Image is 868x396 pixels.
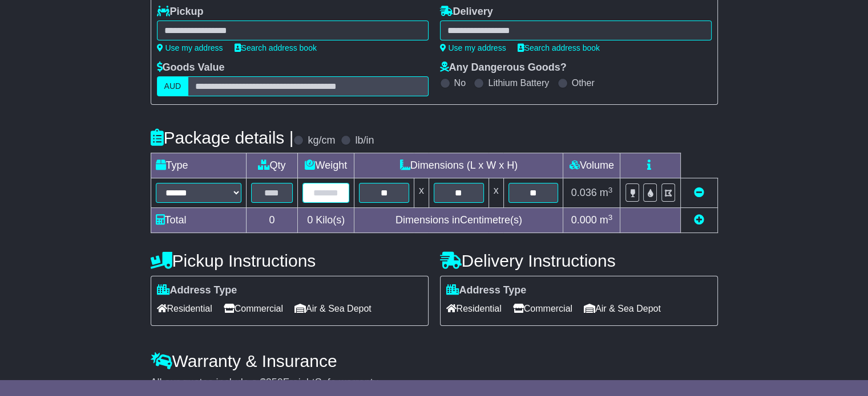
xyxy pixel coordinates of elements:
[224,300,283,317] span: Commercial
[298,153,354,178] td: Weight
[608,213,613,222] sup: 3
[157,284,237,297] label: Address Type
[157,300,212,317] span: Residential
[571,187,597,198] span: 0.036
[488,77,549,88] label: Lithium Battery
[572,77,595,88] label: Other
[488,178,503,208] td: x
[608,186,613,194] sup: 3
[151,377,718,389] div: All our quotes include a $ FreightSafe warranty.
[355,134,374,147] label: lb/in
[298,208,354,233] td: Kilo(s)
[157,43,223,52] a: Use my address
[440,43,506,52] a: Use my address
[584,300,661,317] span: Air & Sea Depot
[151,251,429,270] h4: Pickup Instructions
[157,62,225,74] label: Goods Value
[307,214,313,226] span: 0
[151,153,246,178] td: Type
[563,153,620,178] td: Volume
[440,62,567,74] label: Any Dangerous Goods?
[246,208,298,233] td: 0
[294,300,372,317] span: Air & Sea Depot
[440,251,718,270] h4: Delivery Instructions
[600,187,613,198] span: m
[600,214,613,226] span: m
[446,300,502,317] span: Residential
[694,187,704,198] a: Remove this item
[513,300,572,317] span: Commercial
[235,43,317,52] a: Search address book
[354,153,563,178] td: Dimensions (L x W x H)
[414,178,429,208] td: x
[446,284,527,297] label: Address Type
[308,134,335,147] label: kg/cm
[151,128,294,147] h4: Package details |
[151,208,246,233] td: Total
[440,6,493,18] label: Delivery
[694,214,704,226] a: Add new item
[151,352,718,370] h4: Warranty & Insurance
[246,153,298,178] td: Qty
[354,208,563,233] td: Dimensions in Centimetre(s)
[518,43,600,52] a: Search address book
[157,6,204,18] label: Pickup
[454,77,466,88] label: No
[571,214,597,226] span: 0.000
[266,377,283,388] span: 250
[157,76,189,96] label: AUD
